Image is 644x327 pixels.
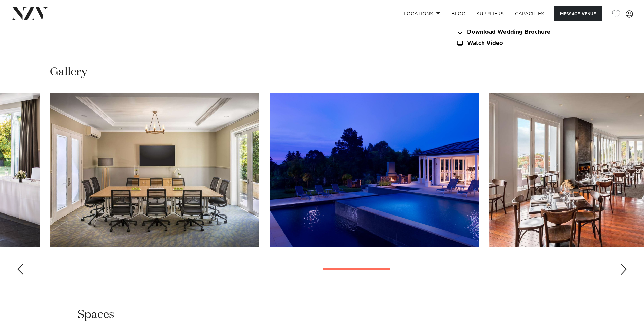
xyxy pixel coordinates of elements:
[398,6,446,21] a: Locations
[270,93,479,247] swiper-slide: 12 / 20
[554,6,602,21] button: Message Venue
[50,65,87,80] h2: Gallery
[446,6,471,21] a: BLOG
[11,7,48,20] img: nzv-logo.png
[456,29,567,35] a: Download Wedding Brochure
[50,93,259,247] swiper-slide: 11 / 20
[78,307,114,323] h2: Spaces
[456,40,567,46] a: Watch Video
[471,6,509,21] a: SUPPLIERS
[510,6,550,21] a: Capacities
